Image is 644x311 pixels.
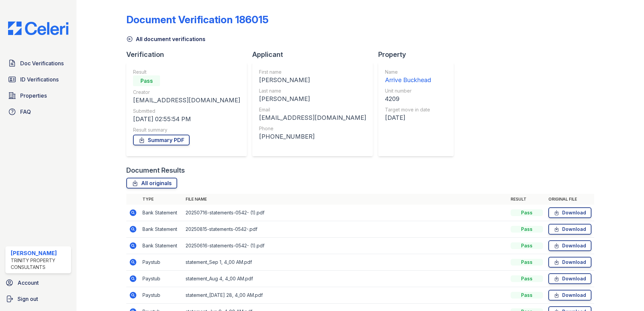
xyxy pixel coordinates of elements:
[183,287,508,304] td: statement_[DATE] 28, 4_00 AM.pdf
[385,69,431,75] div: Name
[140,287,183,304] td: Paystub
[18,295,38,303] span: Sign out
[11,249,68,257] div: [PERSON_NAME]
[133,114,240,124] div: [DATE] 02:55:54 PM
[183,221,508,238] td: 20250815-statements-0542-.pdf
[126,35,205,43] a: All document verifications
[546,194,594,205] th: Original file
[511,259,543,266] div: Pass
[385,75,431,85] div: Arrive Buckhead
[548,240,591,251] a: Download
[5,73,71,86] a: ID Verifications
[259,69,366,75] div: First name
[385,88,431,94] div: Unit number
[385,94,431,104] div: 4209
[5,105,71,118] a: FAQ
[133,135,190,145] a: Summary PDF
[259,88,366,94] div: Last name
[126,50,252,59] div: Verification
[259,132,366,141] div: [PHONE_NUMBER]
[20,75,59,83] span: ID Verifications
[259,125,366,132] div: Phone
[259,106,366,113] div: Email
[259,94,366,104] div: [PERSON_NAME]
[511,275,543,282] div: Pass
[140,205,183,221] td: Bank Statement
[511,292,543,299] div: Pass
[3,276,74,289] a: Account
[11,257,68,271] div: Trinity Property Consultants
[183,238,508,254] td: 20250616-statements-0542- (1).pdf
[259,75,366,85] div: [PERSON_NAME]
[18,279,39,287] span: Account
[385,69,431,85] a: Name Arrive Buckhead
[183,205,508,221] td: 20250716-statements-0542- (1).pdf
[3,292,74,306] a: Sign out
[252,50,378,59] div: Applicant
[126,166,185,175] div: Document Results
[5,89,71,102] a: Properties
[133,89,240,96] div: Creator
[548,257,591,268] a: Download
[133,75,160,86] div: Pass
[511,242,543,249] div: Pass
[548,273,591,284] a: Download
[126,178,177,188] a: All originals
[3,22,74,35] img: CE_Logo_Blue-a8612792a0a2168367f1c8372b55b34899dd931a85d93a1a3d3e32e68fde9ad4.png
[133,108,240,114] div: Submitted
[511,209,543,216] div: Pass
[126,13,268,26] div: Document Verification 186015
[183,271,508,287] td: statement_Aug 4, 4_00 AM.pdf
[140,221,183,238] td: Bank Statement
[548,290,591,301] a: Download
[183,194,508,205] th: File name
[511,226,543,233] div: Pass
[378,50,459,59] div: Property
[140,194,183,205] th: Type
[548,207,591,218] a: Download
[133,69,240,75] div: Result
[133,127,240,133] div: Result summary
[140,271,183,287] td: Paystub
[508,194,546,205] th: Result
[20,92,47,100] span: Properties
[385,106,431,113] div: Target move in date
[133,96,240,105] div: [EMAIL_ADDRESS][DOMAIN_NAME]
[548,224,591,235] a: Download
[20,108,31,116] span: FAQ
[5,57,71,70] a: Doc Verifications
[20,59,64,67] span: Doc Verifications
[140,238,183,254] td: Bank Statement
[259,113,366,123] div: [EMAIL_ADDRESS][DOMAIN_NAME]
[183,254,508,271] td: statement_Sep 1, 4_00 AM.pdf
[385,113,431,123] div: [DATE]
[140,254,183,271] td: Paystub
